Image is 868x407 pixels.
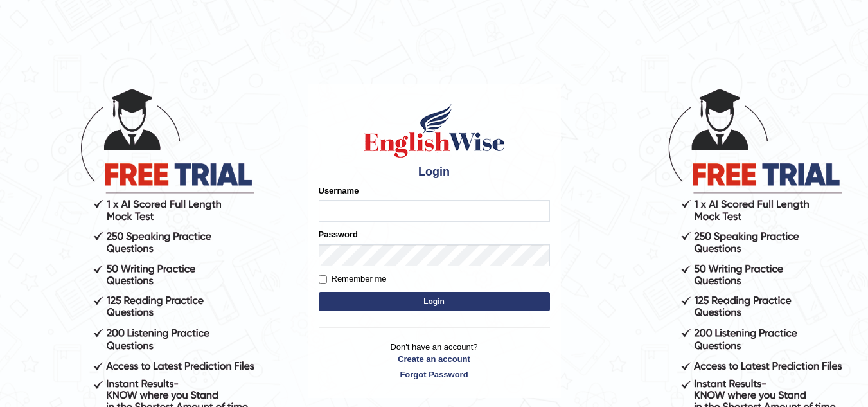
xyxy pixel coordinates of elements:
[319,185,359,197] label: Username
[319,228,358,240] label: Password
[319,368,550,381] a: Forgot Password
[319,166,550,179] h4: Login
[319,275,327,284] input: Remember me
[319,292,550,311] button: Login
[361,102,508,159] img: Logo of English Wise sign in for intelligent practice with AI
[319,273,387,285] label: Remember me
[319,341,550,381] p: Don't have an account?
[319,353,550,365] a: Create an account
